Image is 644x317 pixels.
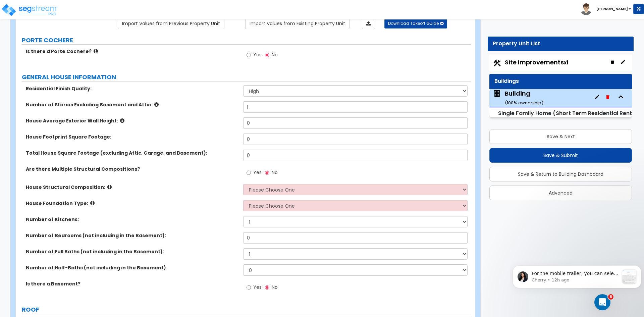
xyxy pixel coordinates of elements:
div: Property Unit List [493,40,629,48]
label: PORTE COCHERE [22,36,471,45]
img: Construction.png [493,59,501,67]
input: No [265,284,269,291]
label: Number of Bedrooms (not including in the Basement): [26,232,238,239]
img: logo_pro_r.png [1,3,58,17]
span: 6 [608,294,613,300]
label: Number of Kitchens: [26,216,238,223]
iframe: Intercom notifications message [510,252,644,299]
small: x1 [564,59,568,66]
span: Site Improvements [505,58,568,66]
i: click for more info! [94,49,98,54]
span: No [272,284,278,290]
button: Save & Submit [489,148,632,163]
label: Is there a Basement? [26,280,238,287]
button: Save & Return to Building Dashboard [489,167,632,181]
button: Save & Next [489,129,632,144]
input: Yes [247,51,251,59]
label: Are there Multiple Structural Compositions? [26,166,238,172]
input: Yes [247,169,251,176]
label: Number of Full Baths (not including in the Basement): [26,248,238,255]
iframe: Intercom live chat [594,294,610,310]
label: Total House Square Footage (excluding Attic, Garage, and Basement): [26,150,238,156]
a: Import the dynamic attribute values from previous properties. [118,18,224,29]
small: Single Family Home (Short Term Residential Rental) [498,109,640,117]
label: Is there a Porte Cochere? [26,48,238,55]
label: ROOF [22,305,471,314]
a: Import the dynamic attribute values from existing properties. [245,18,350,29]
span: Yes [253,169,262,176]
input: No [265,51,269,59]
i: click for more info! [90,201,95,206]
input: No [265,169,269,176]
label: Number of Stories Excluding Basement and Attic: [26,101,238,108]
label: Number of Half-Baths (not including in the Basement): [26,264,238,271]
label: House Foundation Type: [26,200,238,207]
div: Building [505,89,543,106]
div: Buildings [494,77,627,85]
img: avatar.png [580,3,592,15]
label: House Structural Composition: [26,184,238,191]
span: Yes [253,51,262,58]
label: Residential Finish Quality: [26,85,238,92]
span: Yes [253,284,262,290]
small: ( 100 % ownership) [505,100,543,106]
button: Advanced [489,186,632,200]
span: No [272,169,278,176]
label: GENERAL HOUSE INFORMATION [22,73,471,82]
i: click for more info! [154,102,159,107]
span: No [272,51,278,58]
b: [PERSON_NAME] [596,6,628,11]
span: Building [493,89,543,106]
a: Import the dynamic attributes value through Excel sheet [362,18,375,29]
span: Download Takeoff Guide [388,20,439,26]
button: Download Takeoff Guide [384,18,447,29]
i: click for more info! [120,118,124,123]
i: click for more info! [107,184,112,190]
label: House Average Exterior Wall Height: [26,117,238,124]
label: House Footprint Square Footage: [26,134,238,140]
img: building.svg [493,89,501,98]
input: Yes [247,284,251,291]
